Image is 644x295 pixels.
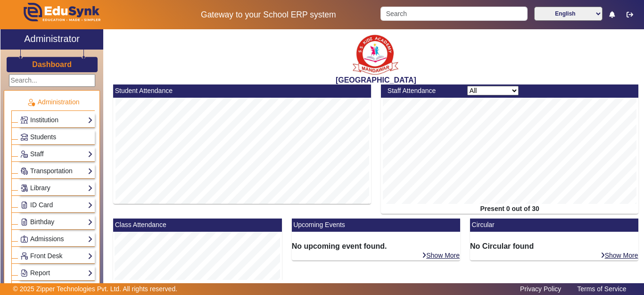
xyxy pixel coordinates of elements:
h6: No Circular found [470,242,638,251]
img: Students.png [21,134,28,141]
img: b9104f0a-387a-4379-b368-ffa933cda262 [352,32,399,76]
p: Administration [11,97,95,107]
h2: [GEOGRAPHIC_DATA] [108,76,644,84]
a: Students [20,132,93,143]
h5: Gateway to your School ERP system [166,10,371,20]
a: Privacy Policy [515,283,566,295]
a: Show More [421,251,460,260]
a: Terms of Service [572,283,631,295]
mat-card-header: Class Attendance [113,219,281,232]
h6: No upcoming event found. [292,242,460,251]
h2: Administrator [24,33,80,44]
mat-card-header: Upcoming Events [292,219,460,232]
img: Administration.png [27,98,35,107]
mat-card-header: Circular [470,219,638,232]
input: Search [380,7,527,21]
p: © 2025 Zipper Technologies Pvt. Ltd. All rights reserved. [13,284,178,294]
a: Administrator [0,29,103,50]
a: Show More [600,251,639,260]
a: Dashboard [32,59,72,69]
span: Students [30,133,56,141]
input: Search... [9,74,95,87]
h3: Dashboard [32,60,72,69]
div: Staff Attendance [382,86,462,96]
mat-card-header: Student Attendance [113,84,371,98]
div: Present 0 out of 30 [381,204,639,214]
